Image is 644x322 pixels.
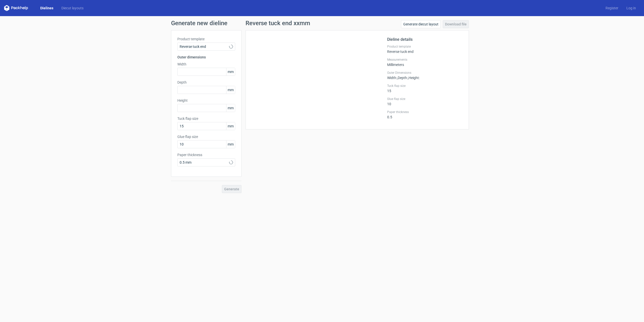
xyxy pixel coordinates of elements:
[57,6,88,11] a: Diecut layouts
[177,80,235,85] label: Depth
[387,110,463,119] div: 0.5
[180,44,229,49] span: Reverse tuck end
[226,122,235,130] span: mm
[226,104,235,112] span: mm
[177,152,235,157] label: Paper thickness
[387,84,463,93] div: 15
[177,37,235,42] label: Product template
[177,98,235,103] label: Height
[387,58,463,62] label: Measurements
[397,76,408,80] span: , Depth :
[171,20,473,26] h1: Generate new dieline
[387,97,463,101] label: Glue flap size
[387,97,463,106] div: 10
[387,37,463,43] h2: Dieline details
[226,68,235,76] span: mm
[177,62,235,67] label: Width
[387,110,463,114] label: Paper thickness
[387,45,463,54] div: Reverse tuck end
[177,116,235,121] label: Tuck flap size
[387,45,463,49] label: Product template
[226,86,235,94] span: mm
[401,20,441,28] a: Generate diecut layout
[408,76,420,80] span: , Height :
[601,6,622,11] a: Register
[387,58,463,67] div: Millimeters
[177,55,235,60] h3: Outer dimensions
[246,20,310,26] h1: Reverse tuck end xxmm
[387,71,463,75] label: Outer Dimensions
[387,84,463,88] label: Tuck flap size
[226,140,235,148] span: mm
[387,76,397,80] span: Width :
[622,6,640,11] a: Log in
[180,160,229,165] span: 0.5 mm
[177,134,235,139] label: Glue flap size
[36,6,57,11] a: Dielines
